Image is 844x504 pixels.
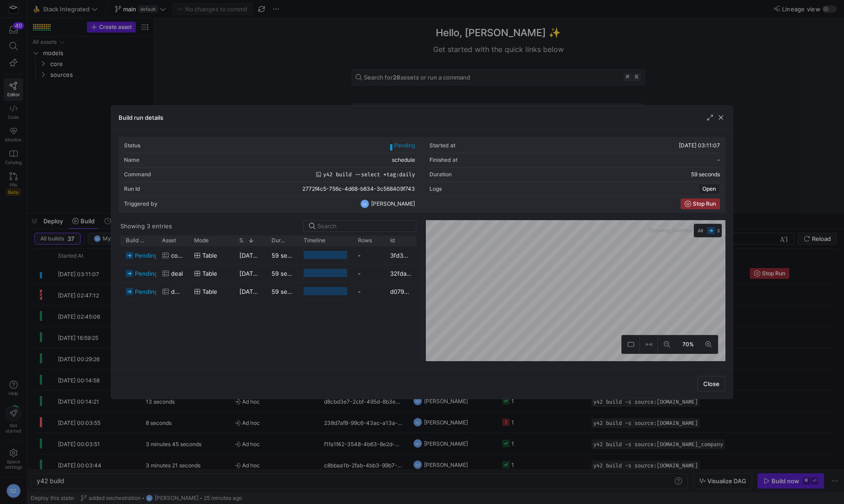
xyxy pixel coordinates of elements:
span: pending [135,247,158,264]
div: Command [124,171,151,178]
y42-duration: 59 seconds [272,252,305,259]
button: Stop Run [681,198,720,209]
div: Status [124,142,140,149]
span: Close [703,380,720,387]
span: 70% [681,339,696,349]
span: Table [202,247,217,264]
span: [PERSON_NAME] [371,201,415,207]
span: Timeline [304,237,325,244]
h3: Build run details [119,114,163,121]
span: [DATE] 03:11:08 [239,270,284,277]
span: schedule [392,157,415,163]
span: deal [171,265,183,283]
span: [DATE] 03:11:07 [679,142,720,149]
y42-duration: 59 seconds [272,288,305,295]
span: Stop Run [693,201,716,207]
button: 70% [676,335,700,353]
span: Table [202,265,217,283]
span: Showing 9 nodes [648,227,694,234]
div: Showing 3 entries [120,222,172,230]
span: Id [390,237,395,244]
div: - [353,283,385,300]
button: Close [697,376,725,391]
div: - [353,264,385,282]
span: 3 [717,228,720,233]
span: deal_company [171,283,183,301]
div: Duration [429,171,452,178]
span: y42 build --select +tag:daily [323,171,415,178]
span: Table [202,283,217,301]
span: Build status [126,237,145,244]
div: 3fd30a75-8116-4ed1-a580-0f2ba49f5efb [385,246,417,264]
span: Open [702,186,716,192]
span: Started at [239,237,244,244]
span: Mode [194,237,209,244]
span: pending [135,283,158,301]
div: Triggered by [124,201,157,207]
div: DZ [360,199,369,208]
span: Asset [162,237,176,244]
y42-duration: 59 seconds [272,270,305,277]
span: [DATE] 03:11:08 [239,252,284,259]
input: Search [317,222,410,230]
span: - [717,156,720,163]
div: Finished at [429,157,458,163]
span: Duration [272,237,286,244]
span: [DATE] 03:11:08 [239,288,284,295]
div: - [353,246,385,264]
div: Run Id [124,186,140,192]
div: Name [124,157,139,163]
span: 2772f4c5-756c-4d68-b834-3c568409f743 [302,186,415,192]
span: Rows [358,237,372,244]
div: d079a2e8-447a-4012-b535-822356d400be [385,283,417,300]
span: All [698,227,703,234]
div: Started at [429,142,455,149]
div: Logs [429,186,442,192]
span: Pending [394,142,415,149]
div: 32fda626-a664-4499-8a37-6449a1a1adc4 [385,264,417,282]
button: Open [698,184,720,194]
span: pending [135,265,158,283]
y42-duration: 59 seconds [691,171,720,178]
span: company [171,247,183,264]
